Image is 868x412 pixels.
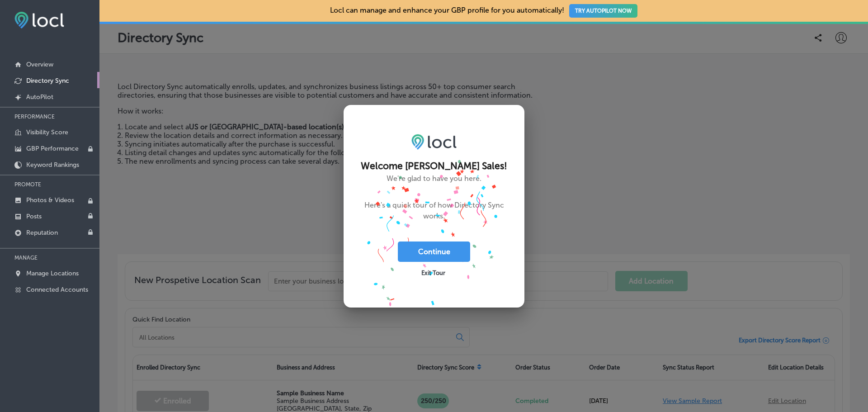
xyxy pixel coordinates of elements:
[26,93,53,101] p: AutoPilot
[26,229,58,237] p: Reputation
[14,12,64,28] img: fda3e92497d09a02dc62c9cd864e3231.png
[26,286,88,294] p: Connected Accounts
[421,270,445,276] span: Exit Tour
[26,161,79,169] p: Keyword Rankings
[26,213,42,220] p: Posts
[569,4,637,18] button: TRY AUTOPILOT NOW
[26,196,74,204] p: Photos & Videos
[26,128,68,136] p: Visibility Score
[26,145,79,152] p: GBP Performance
[26,61,53,68] p: Overview
[26,270,79,277] p: Manage Locations
[398,242,470,262] button: Continue
[26,77,69,85] p: Directory Sync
